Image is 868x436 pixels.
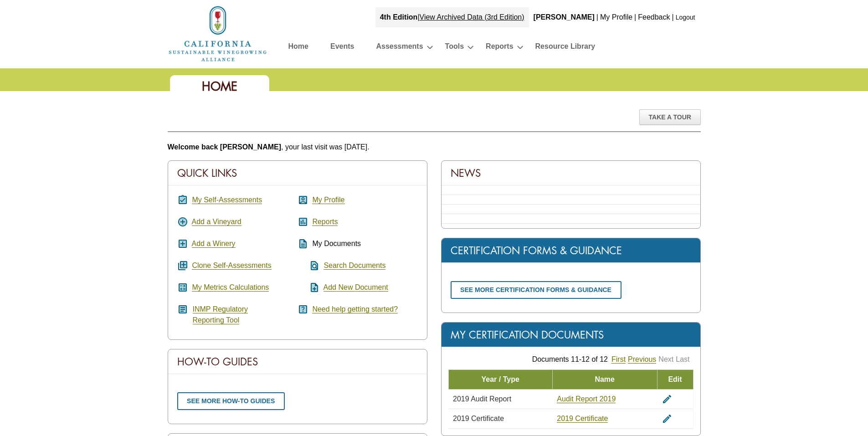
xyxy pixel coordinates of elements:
[557,415,608,423] a: 2019 Certificate
[202,78,237,94] span: Home
[657,369,693,389] td: Edit
[380,13,418,21] strong: 4th Edition
[192,196,262,204] a: My Self-Assessments
[192,262,271,270] a: Clone Self-Assessments
[557,395,616,403] a: Audit Report 2019
[662,395,673,403] a: edit
[639,109,701,125] div: Take A Tour
[445,40,464,56] a: Tools
[662,394,673,405] i: edit
[448,369,552,389] td: Year / Type
[324,262,385,270] a: Search Documents
[298,238,308,249] i: description
[628,355,656,364] a: Previous
[534,13,595,21] b: [PERSON_NAME]
[600,13,632,21] a: My Profile
[298,216,308,227] i: assessment
[453,415,504,422] span: 2019 Certificate
[532,355,608,363] span: Documents 11-12 of 12
[671,7,675,27] div: |
[168,29,268,37] a: Home
[168,141,701,153] p: , your last visit was [DATE].
[168,161,427,185] div: Quick Links
[330,40,354,56] a: Events
[486,40,513,56] a: Reports
[298,195,308,205] i: account_box
[288,40,308,56] a: Home
[662,413,673,424] i: edit
[442,323,700,347] div: My Certification Documents
[633,7,637,27] div: |
[177,216,188,227] i: add_circle
[192,240,236,248] a: Add a Winery
[177,195,188,205] i: assignment_turned_in
[192,218,241,226] a: Add a Vineyard
[312,240,361,247] span: My Documents
[324,283,388,292] a: Add New Document
[177,282,188,293] i: calculate
[168,5,268,63] img: logo_cswa2x.png
[638,13,670,21] a: Feedback
[676,355,689,363] a: Last
[298,304,308,315] i: help_center
[552,369,657,389] td: Name
[442,238,700,263] div: Certification Forms & Guidance
[658,355,673,363] a: Next
[312,218,338,226] a: Reports
[611,355,626,364] a: First
[662,415,673,422] a: edit
[298,260,320,271] i: find_in_page
[177,304,188,315] i: article
[376,40,423,56] a: Assessments
[168,143,282,151] b: Welcome back [PERSON_NAME]
[453,395,511,403] span: 2019 Audit Report
[192,283,269,292] a: My Metrics Calculations
[451,281,621,299] a: See more certification forms & guidance
[298,282,320,293] i: note_add
[168,349,427,374] div: How-To Guides
[312,305,398,313] a: Need help getting started?
[177,260,188,271] i: queue
[676,14,695,21] a: Logout
[312,196,344,204] a: My Profile
[420,13,524,21] a: View Archived Data (3rd Edition)
[596,7,599,27] div: |
[177,392,285,410] a: See more how-to guides
[193,305,248,324] a: INMP RegulatoryReporting Tool
[375,7,529,27] div: |
[535,40,596,56] a: Resource Library
[442,161,700,185] div: News
[177,238,188,249] i: add_box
